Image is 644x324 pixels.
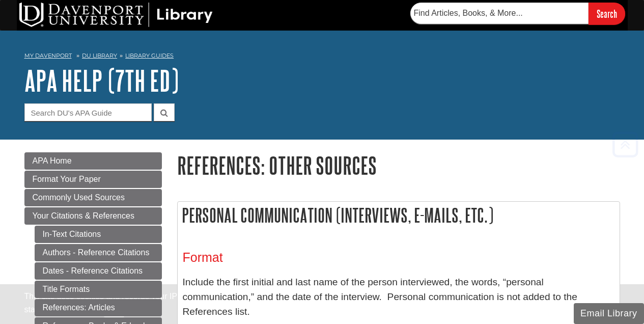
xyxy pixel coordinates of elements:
a: Your Citations & References [24,207,162,225]
a: APA Help (7th Ed) [24,65,179,96]
a: Authors - Reference Citations [35,244,162,261]
input: Search [589,3,625,24]
a: DU Library [82,52,117,59]
a: Dates - Reference Citations [35,262,162,280]
p: Include the first initial and last name of the person interviewed, the words, “personal communica... [183,275,614,319]
form: Searches DU Library's articles, books, and more [410,3,625,24]
a: Library Guides [125,52,174,59]
button: Email Library [574,303,644,324]
a: Title Formats [35,281,162,298]
a: My Davenport [24,51,72,60]
input: Search DU's APA Guide [24,103,152,121]
a: Commonly Used Sources [24,189,162,206]
span: APA Home [33,156,72,165]
input: Find Articles, Books, & More... [410,3,589,24]
img: DU Library [19,3,213,27]
h1: References: Other Sources [177,152,620,178]
span: Your Citations & References [33,211,134,220]
a: In-Text Citations [35,226,162,243]
span: Format Your Paper [33,175,101,183]
h3: Format [183,250,614,265]
a: References: Articles [35,299,162,316]
a: Format Your Paper [24,171,162,188]
nav: breadcrumb [24,49,620,65]
a: Back to Top [609,138,641,151]
a: APA Home [24,152,162,170]
h2: Personal Communication (Interviews, E-mails, Etc.) [178,202,620,229]
span: Commonly Used Sources [33,193,125,202]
